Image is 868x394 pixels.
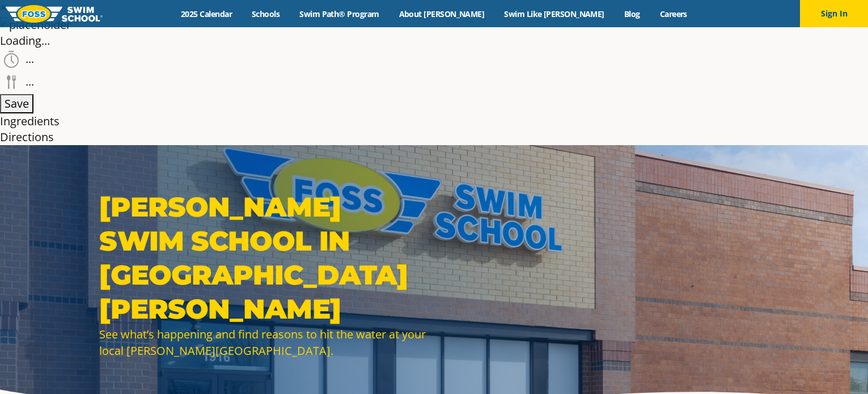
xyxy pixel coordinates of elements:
span: ... [26,74,34,89]
img: FOSS Swim School Logo [6,5,103,23]
a: Swim Like [PERSON_NAME] [494,9,615,19]
a: Careers [650,9,697,19]
div: See what’s happening and find reasons to hit the water at your local [PERSON_NAME][GEOGRAPHIC_DATA]. [99,326,428,359]
a: About [PERSON_NAME] [389,9,494,19]
h1: [PERSON_NAME] Swim School in [GEOGRAPHIC_DATA][PERSON_NAME] [99,190,428,326]
a: Blog [614,9,650,19]
a: 2025 Calendar [171,9,242,19]
a: Swim Path® Program [290,9,389,19]
span: ... [26,51,34,66]
a: Schools [242,9,290,19]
